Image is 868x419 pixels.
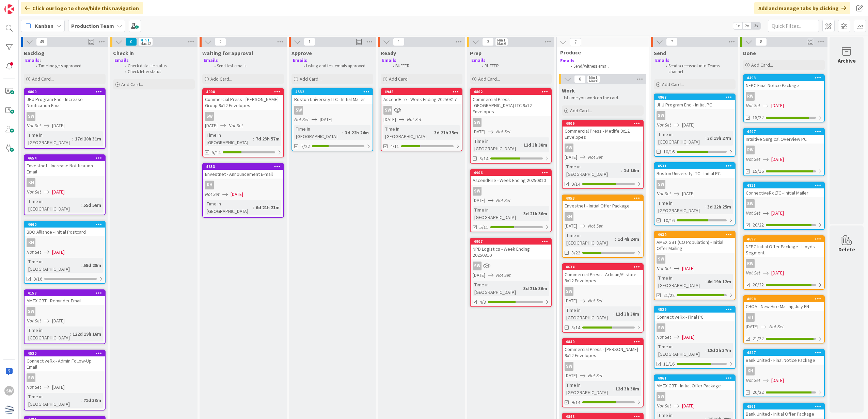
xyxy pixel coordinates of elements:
[25,238,105,247] div: KH
[479,155,488,162] span: 8/14
[202,163,284,218] a: 4653Envestnet - Announcement E-mailKHNot Set[DATE]Time in [GEOGRAPHIC_DATA]:6d 21h 21m
[474,239,551,244] div: 4907
[654,94,735,109] div: 4867JHU Program End - Initial PC
[744,296,824,302] div: 4858
[25,290,105,305] div: 4158AMEX GBT - Reminder Email
[203,164,283,170] div: 4653
[473,281,521,296] div: Time in [GEOGRAPHIC_DATA]
[381,89,462,104] div: 4948AscendHire - Week Ending 20250817
[471,170,551,185] div: 4906AscendHire - Week Ending 20250810
[474,89,551,94] div: 4862
[769,323,784,330] i: Not Set
[743,182,825,230] a: 4811ConnectiveRx LTC - Initial MailerSWNot Set[DATE]20/22
[473,206,521,221] div: Time in [GEOGRAPHIC_DATA]
[744,259,824,268] div: RW
[658,307,735,312] div: 4529
[471,118,551,127] div: SW
[753,335,764,342] span: 21/22
[473,128,485,135] span: [DATE]
[565,287,573,296] div: SW
[471,262,551,270] div: SW
[705,278,706,285] span: :
[431,129,432,136] span: :
[566,121,643,126] div: 4909
[744,146,824,154] div: RW
[33,275,42,283] span: 0/16
[24,350,106,410] a: 4530ConnectiveRx - Admin Follow-Up EmailSWNot Set[DATE]Time in [GEOGRAPHIC_DATA]:71d 33m
[522,210,549,217] div: 3d 21h 36m
[205,112,214,121] div: SW
[743,235,825,290] a: 4697NFPC Initial Offer Package - Lloyds SegmentRWNot Set[DATE]20/22
[654,163,735,178] div: 4531Boston University LTC - Initial PC
[25,221,105,228] div: 4660
[744,313,824,322] div: KH
[682,334,695,341] span: [DATE]
[206,89,283,94] div: 4908
[588,298,603,304] i: Not Set
[563,270,643,285] div: Commercial Press - Artisan/Allstate 9x12 Envelopes
[657,190,671,197] i: Not Set
[746,323,758,330] span: [DATE]
[746,259,755,268] div: RW
[753,114,764,121] span: 19/22
[563,264,643,285] div: 4634Commercial Press - Artisan/Allstate 9x12 Envelopes
[658,232,735,237] div: 4939
[657,122,671,128] i: Not Set
[28,89,105,94] div: 4869
[301,143,310,150] span: 7/22
[471,89,551,116] div: 4862Commercial Press - [GEOGRAPHIC_DATA] LTC 9x12 Envelopes
[496,129,511,135] i: Not Set
[563,144,643,152] div: SW
[471,95,551,116] div: Commercial Press - [GEOGRAPHIC_DATA] LTC 9x12 Envelopes
[565,212,573,221] div: KH
[384,89,462,94] div: 4948
[27,238,35,247] div: KH
[621,167,622,174] span: :
[81,262,82,269] span: :
[383,125,431,140] div: Time in [GEOGRAPHIC_DATA]
[52,317,65,324] span: [DATE]
[654,111,735,120] div: SW
[563,120,643,141] div: 4909Commercial Press - Metlife 9x12 Envelopes
[615,235,616,243] span: :
[27,122,41,129] i: Not Set
[571,249,580,256] span: 8/22
[203,89,283,110] div: 4908Commercial Press - [PERSON_NAME] Group 9x12 Envelopes
[744,129,824,144] div: 4497Intuitive Surgical Overview PC
[470,88,552,164] a: 4862Commercial Press - [GEOGRAPHIC_DATA] LTC 9x12 EnvelopesSW[DATE]Not SetTime in [GEOGRAPHIC_DAT...
[744,75,824,90] div: 4493NFPC Final Notice Package
[292,89,373,95] div: 4532
[588,154,603,160] i: Not Set
[522,285,549,292] div: 3d 21h 36m
[205,122,218,129] span: [DATE]
[27,178,35,187] div: KH
[212,149,221,156] span: 5/14
[294,125,342,140] div: Time in [GEOGRAPHIC_DATA]
[744,75,824,81] div: 4493
[292,106,373,115] div: SW
[744,188,824,197] div: ConnectiveRx LTC - Initial Mailer
[32,76,54,82] span: Add Card...
[744,92,824,101] div: RW
[292,89,373,104] div: 4532Boston University LTC - Initial Mailer
[28,156,105,161] div: 4654
[496,272,511,278] i: Not Set
[473,262,482,270] div: SW
[253,135,254,143] span: :
[743,128,825,176] a: 4497Intuitive Surgical Overview PCRWNot Set[DATE]15/16
[563,345,643,360] div: Commercial Press - [PERSON_NAME] 9x12 Envelopes
[253,204,254,211] span: :
[72,135,73,143] span: :
[25,290,105,296] div: 4158
[27,131,72,146] div: Time in [GEOGRAPHIC_DATA]
[663,292,675,299] span: 21/22
[654,100,735,109] div: JHU Program End - Initial PC
[381,88,462,151] a: 4948AscendHire - Week Ending 20250817SW[DATE]Not SetTime in [GEOGRAPHIC_DATA]:3d 21h 35m4/11
[473,197,485,204] span: [DATE]
[27,189,41,195] i: Not Set
[657,180,665,189] div: SW
[571,181,580,188] span: 9/14
[521,141,522,149] span: :
[566,196,643,201] div: 4953
[662,81,684,87] span: Add Card...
